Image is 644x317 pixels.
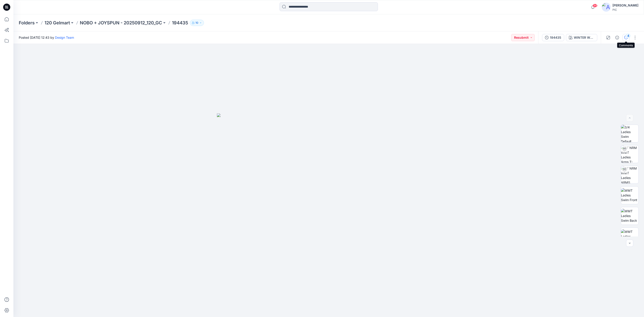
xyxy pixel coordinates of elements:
[612,8,638,11] div: PIC
[614,34,621,41] button: Details
[621,188,638,202] img: WMT Ladies Swim Front
[626,34,630,38] div: 4
[602,3,611,12] img: avatar
[190,20,204,26] button: 10
[593,4,597,7] span: 98
[172,20,188,26] p: 194435
[574,35,594,40] div: WINTER WHITE
[621,229,638,243] img: WMT Ladies Swim Left
[612,3,638,8] div: [PERSON_NAME]
[55,36,74,39] a: Design Team
[621,166,638,183] img: TT NRM WMT Ladies ARMS DOWN
[621,125,638,142] img: 3/4 Ladies Swim Default
[19,35,74,40] span: Posted [DATE] 12:43 by
[566,34,597,41] button: WINTER WHITE
[19,20,35,26] a: Folders
[550,35,561,40] div: 194435
[621,145,638,163] img: TT NRM WMT Ladies Arms T-POSE
[80,20,162,26] a: NOBO + JOYSPUN - 20250912_120_GC
[623,34,630,41] button: 4
[621,209,638,223] img: WMT Ladies Swim Back
[44,20,70,26] a: 120 Gelmart
[542,34,564,41] button: 194435
[195,20,198,25] p: 10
